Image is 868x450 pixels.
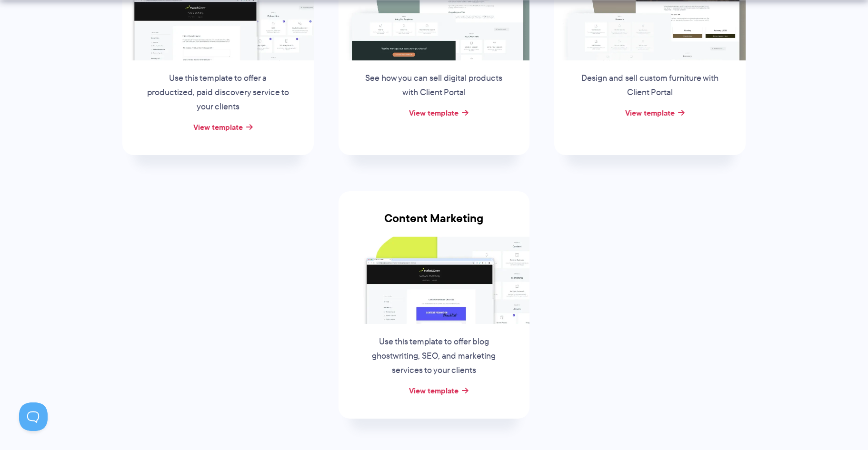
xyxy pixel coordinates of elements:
[409,385,459,396] a: View template
[625,107,675,118] a: View template
[578,71,722,100] p: Design and sell custom furniture with Client Portal
[339,212,530,236] h3: Content Marketing
[361,71,506,100] p: See how you can sell digital products with Client Portal
[146,71,290,114] p: Use this template to offer a productized, paid discovery service to your clients
[19,402,48,431] iframe: Toggle Customer Support
[409,107,459,118] a: View template
[193,121,243,133] a: View template
[361,335,506,378] p: Use this template to offer blog ghostwriting, SEO, and marketing services to your clients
